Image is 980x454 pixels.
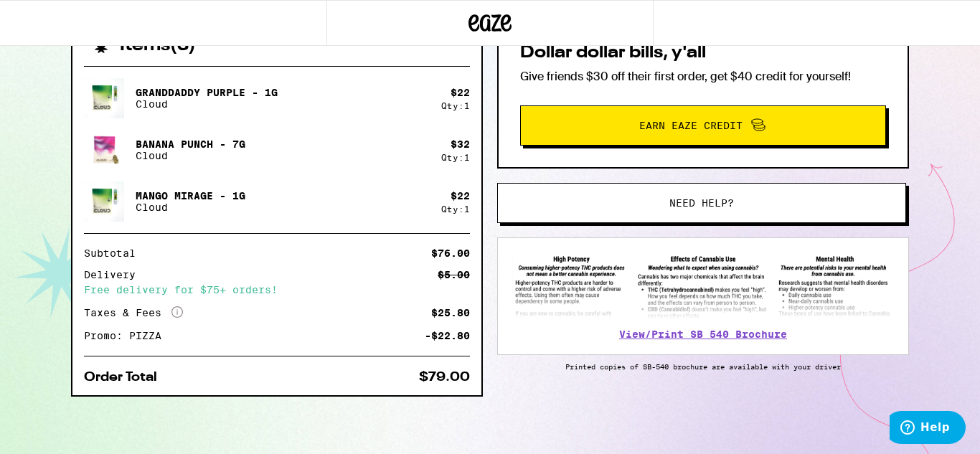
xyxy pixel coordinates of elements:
h2: Items ( 3 ) [120,37,196,55]
div: Taxes & Fees [84,306,183,319]
img: Cloud - Banana Punch - 7g [84,130,124,170]
button: Earn Eaze Credit [520,105,886,146]
button: Need help? [497,183,906,223]
iframe: Opens a widget where you can find more information [890,411,966,447]
span: Need help? [669,198,734,208]
div: Promo: PIZZA [84,331,171,341]
a: View/Print SB 540 Brochure [619,328,787,340]
p: Cloud [136,150,245,161]
p: Cloud [136,98,278,110]
span: Earn Eaze Credit [639,120,743,131]
p: Granddaddy Purple - 1g [136,87,278,98]
div: -$22.80 [425,331,470,341]
p: Mango Mirage - 1g [136,190,245,202]
img: SB 540 Brochure preview [512,252,894,319]
div: Qty: 1 [441,101,470,110]
div: $ 32 [451,138,470,150]
p: Banana Punch - 7g [136,138,245,150]
div: $25.80 [431,308,470,318]
p: Printed copies of SB-540 brochure are available with your driver [497,362,909,371]
p: Cloud [136,202,245,213]
div: $ 22 [451,190,470,202]
div: Delivery [84,270,146,280]
img: Cloud - Granddaddy Purple - 1g [84,78,124,118]
p: Give friends $30 off their first order, get $40 credit for yourself! [520,69,886,84]
div: Subtotal [84,248,146,258]
div: $76.00 [431,248,470,258]
div: Free delivery for $75+ orders! [84,285,470,295]
div: Order Total [84,371,167,384]
h2: Dollar dollar bills, y'all [520,44,886,62]
img: Cloud - Mango Mirage - 1g [84,181,124,222]
div: Qty: 1 [441,153,470,162]
div: $79.00 [419,371,470,384]
div: $ 22 [451,87,470,98]
div: Qty: 1 [441,204,470,214]
div: $5.00 [438,270,470,280]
